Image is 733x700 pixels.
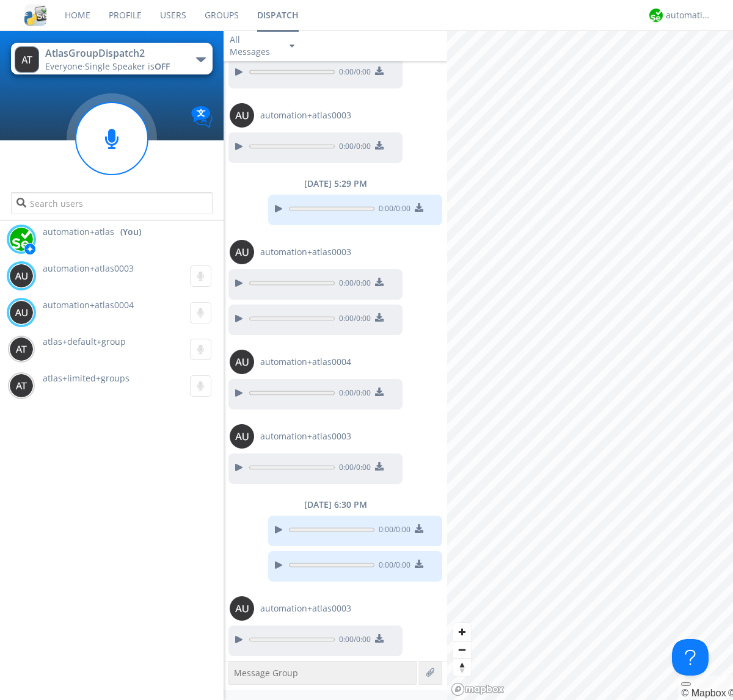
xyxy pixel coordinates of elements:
span: automation+atlas0004 [260,356,351,368]
span: 0:00 / 0:00 [335,67,371,80]
a: Mapbox [681,688,726,698]
span: Single Speaker is [85,60,170,72]
img: download media button [375,313,384,322]
img: d2d01cd9b4174d08988066c6d424eccd [649,9,663,22]
span: OFF [155,60,170,72]
img: 373638.png [9,373,34,398]
img: 373638.png [230,596,254,621]
img: download media button [375,462,384,471]
img: download media button [375,388,384,396]
span: automation+atlas0003 [260,109,351,121]
iframe: Toggle Customer Support [672,639,709,676]
img: 373638.png [230,103,254,128]
img: 373638.png [230,350,254,374]
div: All Messages [230,34,279,58]
img: download media button [375,141,384,150]
img: download media button [415,203,423,212]
img: 373638.png [230,424,254,449]
span: 0:00 / 0:00 [335,313,371,327]
span: 0:00 / 0:00 [335,388,371,401]
div: automation+atlas [666,9,712,21]
img: caret-down-sm.svg [290,45,294,48]
div: [DATE] 6:30 PM [224,499,447,511]
span: 0:00 / 0:00 [374,203,410,217]
img: download media button [375,634,384,643]
a: Mapbox logo [451,682,505,696]
img: download media button [375,278,384,286]
span: 0:00 / 0:00 [335,462,371,475]
span: 0:00 / 0:00 [335,141,371,154]
img: 373638.png [9,337,34,361]
img: 373638.png [9,264,34,288]
span: automation+atlas0004 [43,299,134,311]
span: 0:00 / 0:00 [335,634,371,648]
button: AtlasGroupDispatch2Everyone·Single Speaker isOFF [11,43,212,74]
img: download media button [415,524,423,533]
span: atlas+limited+groups [43,372,129,384]
div: (You) [120,226,141,238]
div: AtlasGroupDispatch2 [45,46,183,60]
img: download media button [415,560,423,568]
img: download media button [375,67,384,75]
img: d2d01cd9b4174d08988066c6d424eccd [9,227,34,251]
button: Reset bearing to north [453,659,471,676]
span: automation+atlas0003 [260,430,351,442]
img: 373638.png [230,240,254,264]
button: Zoom in [453,623,471,641]
span: automation+atlas0003 [43,262,134,274]
span: automation+atlas0003 [260,246,351,258]
div: [DATE] 5:29 PM [224,178,447,190]
img: Translation enabled [191,106,213,128]
span: automation+atlas0003 [260,602,351,615]
button: Toggle attribution [681,682,691,686]
span: Zoom out [453,641,471,659]
span: automation+atlas [43,226,114,238]
span: Reset bearing to north [453,659,471,676]
span: 0:00 / 0:00 [374,560,410,573]
input: Search users [11,192,212,214]
img: 373638.png [9,300,34,325]
img: cddb5a64eb264b2086981ab96f4c1ba7 [24,4,46,26]
span: 0:00 / 0:00 [374,524,410,538]
button: Zoom out [453,641,471,659]
span: 0:00 / 0:00 [335,278,371,291]
div: Everyone · [45,60,183,73]
img: 373638.png [15,46,39,73]
span: atlas+default+group [43,336,126,347]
